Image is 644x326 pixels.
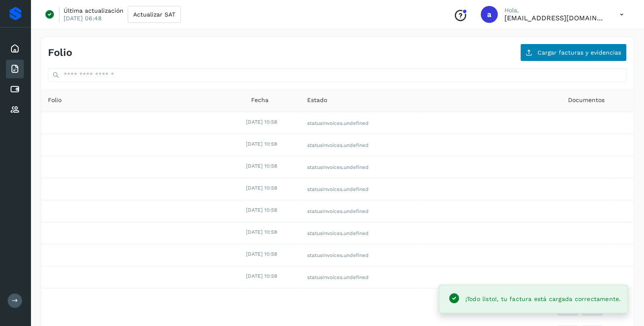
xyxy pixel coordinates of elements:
[48,47,72,59] h4: Folio
[300,178,422,200] td: statusInvoices.undefined
[246,272,298,280] div: [DATE] 10:58
[6,100,24,119] div: Proveedores
[6,39,24,58] div: Inicio
[246,184,298,192] div: [DATE] 10:58
[504,7,606,14] p: Hola,
[568,96,605,105] span: Documentos
[246,206,298,214] div: [DATE] 10:58
[246,250,298,258] div: [DATE] 10:58
[465,296,621,302] span: ¡Todo listo!, tu factura está cargada correctamente.
[64,7,123,14] p: Última actualización
[133,11,175,17] span: Actualizar SAT
[300,266,422,288] td: statusInvoices.undefined
[251,96,269,105] span: Fecha
[246,140,298,148] div: [DATE] 10:58
[300,244,422,266] td: statusInvoices.undefined
[520,44,627,61] button: Cargar facturas y evidencias
[300,200,422,222] td: statusInvoices.undefined
[6,60,24,78] div: Facturas
[538,50,621,55] span: Cargar facturas y evidencias
[246,228,298,236] div: [DATE] 10:58
[300,222,422,244] td: statusInvoices.undefined
[300,134,422,156] td: statusInvoices.undefined
[48,96,62,105] span: Folio
[504,14,606,22] p: antoniovmtz@yahoo.com.mx
[6,80,24,99] div: Cuentas por pagar
[300,112,422,134] td: statusInvoices.undefined
[64,14,102,22] p: [DATE] 06:48
[246,162,298,170] div: [DATE] 10:58
[300,156,422,178] td: statusInvoices.undefined
[307,96,327,105] span: Estado
[246,118,298,126] div: [DATE] 10:58
[128,6,181,23] button: Actualizar SAT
